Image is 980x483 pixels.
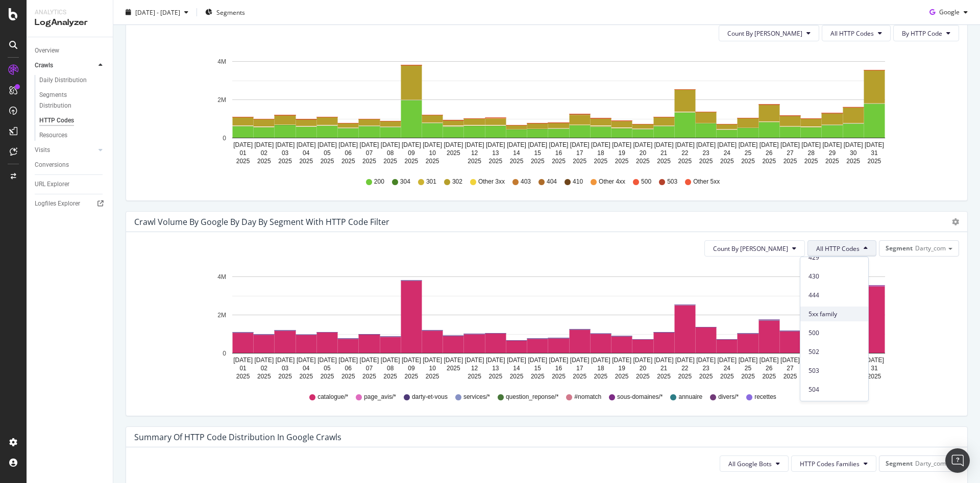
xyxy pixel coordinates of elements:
span: All HTTP Codes [830,29,874,38]
text: 08 [387,149,394,157]
text: 02 [261,365,268,372]
text: 2M [217,96,226,104]
text: 19 [618,365,625,372]
text: 2025 [804,158,818,165]
span: Darty_com [915,459,946,468]
text: 01 [239,365,247,372]
text: [DATE] [381,141,400,148]
text: [DATE] [317,141,337,148]
span: Segment [886,244,913,252]
text: 2025 [257,158,271,165]
text: 2025 [615,373,629,380]
div: gear [952,218,959,225]
text: 09 [408,365,415,372]
text: 2025 [868,158,881,165]
text: 2025 [720,373,734,380]
text: 18 [597,365,604,372]
a: Crawls [35,60,95,71]
span: 302 [452,177,462,186]
text: 24 [724,365,731,372]
img: tab_domain_overview_orange.svg [42,59,51,67]
text: [DATE] [360,141,379,148]
text: 2025 [510,158,524,165]
a: Segments Distribution [39,90,106,111]
span: [DATE] - [DATE] [135,8,180,16]
div: Domaine: [DOMAIN_NAME] [27,27,115,35]
text: 30 [850,149,857,157]
text: 2025 [783,373,797,380]
div: LogAnalyzer [35,17,105,29]
text: 2025 [468,158,481,165]
div: Conversions [35,160,69,170]
text: 2M [217,312,226,319]
div: Crawls [35,60,53,71]
span: 500 [641,177,651,186]
button: [DATE] - [DATE] [121,4,192,20]
svg: A chart. [134,265,950,383]
text: [DATE] [338,141,358,148]
text: 2025 [447,149,460,157]
div: Domaine [54,60,79,67]
text: [DATE] [801,141,821,148]
text: 2025 [257,373,271,380]
text: [DATE] [823,141,842,148]
text: 06 [345,365,352,372]
text: [DATE] [402,357,421,364]
text: 2025 [615,158,629,165]
text: 2025 [299,158,313,165]
text: 21 [660,365,668,372]
span: divers/* [718,393,739,401]
text: [DATE] [717,357,737,364]
text: 2025 [783,158,797,165]
text: [DATE] [696,357,716,364]
text: 26 [766,365,773,372]
text: 16 [555,149,562,157]
text: [DATE] [276,141,295,148]
span: 410 [573,177,583,186]
div: Overview [35,45,59,56]
text: [DATE] [381,357,400,364]
text: 04 [303,365,310,372]
text: [DATE] [675,141,695,148]
button: Google [925,4,972,20]
text: [DATE] [675,357,695,364]
text: 2025 [405,373,419,380]
text: [DATE] [633,357,653,364]
text: [DATE] [654,357,674,364]
text: 27 [787,149,794,157]
text: 29 [829,149,836,157]
text: 07 [366,149,373,157]
button: Count By [PERSON_NAME] [719,25,819,41]
span: sous-domaines/* [617,393,663,401]
div: URL Explorer [35,179,69,190]
text: 13 [492,149,499,157]
span: Count By Day [727,29,802,38]
text: [DATE] [444,357,463,364]
a: Visits [35,145,95,156]
text: 2025 [573,158,586,165]
text: 2025 [236,373,250,380]
text: [DATE] [276,357,295,364]
text: [DATE] [465,357,484,364]
div: Analytics [35,8,105,17]
text: 26 [766,149,773,157]
div: Logfiles Explorer [35,198,80,209]
svg: A chart. [134,49,950,168]
span: Count By Day [713,244,788,253]
text: 2025 [362,158,376,165]
span: Other 4xx [599,177,625,186]
text: [DATE] [444,141,463,148]
text: 22 [681,365,689,372]
span: annuaire [678,393,702,401]
span: 502 [808,347,860,357]
text: 2025 [678,373,692,380]
button: Count By [PERSON_NAME] [704,240,805,257]
text: 28 [808,149,815,157]
text: 23 [702,149,709,157]
span: 403 [521,177,531,186]
text: [DATE] [233,141,253,148]
text: [DATE] [486,357,505,364]
text: 12 [471,149,478,157]
span: Other 5xx [693,177,720,186]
